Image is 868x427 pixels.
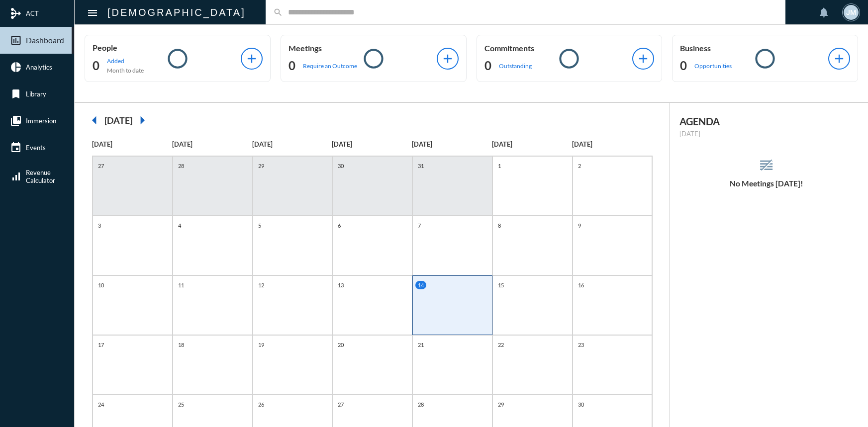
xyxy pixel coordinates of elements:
span: ACT [26,9,39,17]
p: 3 [96,221,103,230]
p: 11 [176,281,187,289]
mat-icon: bookmark [10,88,22,100]
p: 28 [176,162,187,170]
mat-icon: event [10,142,22,154]
p: 2 [576,162,583,170]
p: 10 [96,281,106,289]
h2: AGENDA [679,115,853,127]
mat-icon: insert_chart_outlined [10,34,22,46]
mat-icon: pie_chart [10,61,22,73]
div: JM [844,5,859,20]
mat-icon: collections_bookmark [10,115,22,127]
button: Toggle sidenav [83,2,102,22]
p: [DATE] [332,140,412,148]
p: 16 [576,281,586,289]
p: 25 [176,400,187,409]
span: Dashboard [26,36,64,45]
p: 12 [256,281,267,289]
p: [DATE] [679,130,853,138]
span: Events [26,144,46,152]
span: Analytics [26,63,52,71]
p: 26 [256,400,267,409]
p: [DATE] [252,140,332,148]
p: 29 [256,162,267,170]
mat-icon: arrow_left [85,110,104,130]
p: 19 [256,341,267,349]
h2: [DEMOGRAPHIC_DATA] [107,4,246,20]
p: 23 [576,341,586,349]
span: Revenue Calculator [26,169,55,184]
p: 9 [576,221,583,230]
p: 17 [96,341,106,349]
p: 6 [335,221,343,230]
p: 24 [96,400,106,409]
p: 30 [576,400,586,409]
mat-icon: signal_cellular_alt [10,171,22,182]
mat-icon: reorder [758,157,774,173]
mat-icon: search [273,7,283,17]
p: 30 [335,162,346,170]
p: 13 [335,281,346,289]
h2: [DATE] [104,115,132,126]
p: [DATE] [412,140,492,148]
span: Immersion [26,117,56,125]
mat-icon: Side nav toggle icon [87,7,98,19]
p: 28 [415,400,426,409]
p: 22 [495,341,506,349]
p: [DATE] [572,140,652,148]
mat-icon: notifications [818,6,830,18]
p: 15 [495,281,506,289]
p: 27 [96,162,106,170]
p: [DATE] [172,140,252,148]
mat-icon: arrow_right [132,110,152,130]
p: 31 [415,162,426,170]
p: 20 [335,341,346,349]
h5: No Meetings [DATE]! [670,179,863,188]
p: 29 [495,400,506,409]
span: Library [26,90,46,98]
p: 8 [495,221,503,230]
p: 7 [415,221,423,230]
p: 27 [335,400,346,409]
p: 14 [415,281,426,289]
p: 21 [415,341,426,349]
p: [DATE] [92,140,172,148]
p: 1 [495,162,503,170]
mat-icon: mediation [10,7,22,19]
p: 5 [256,221,264,230]
p: [DATE] [492,140,572,148]
p: 4 [176,221,184,230]
p: 18 [176,341,187,349]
